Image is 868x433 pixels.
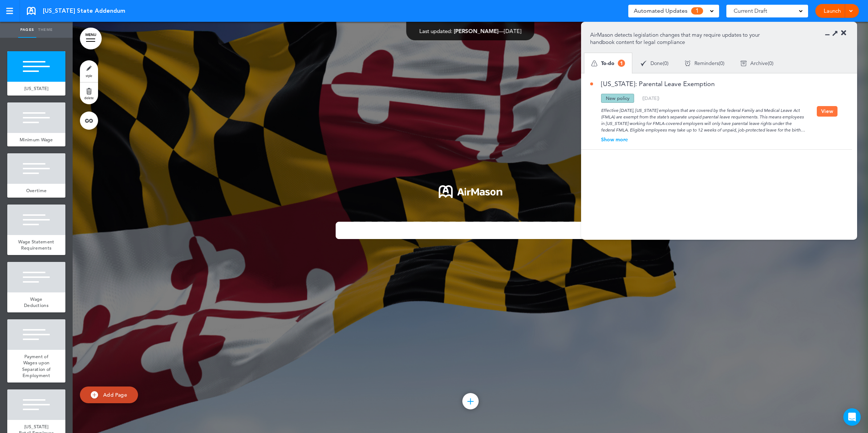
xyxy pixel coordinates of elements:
[601,94,634,103] div: New policy
[685,60,691,66] img: apu_icons_remind.svg
[691,7,703,15] span: 1
[750,61,768,66] span: Archive
[634,6,687,16] span: Automated Updates
[650,61,663,66] span: Done
[741,60,747,66] img: apu_icons_archive.svg
[24,296,49,309] span: Wage Deductions
[91,391,98,398] img: add.svg
[419,28,453,35] span: Last updated:
[86,73,92,78] span: style
[7,350,65,383] a: Payment of Wages upon Separation of Employment
[817,106,837,117] button: View
[694,61,719,66] span: Reminders
[641,60,647,66] img: apu_icons_done.svg
[80,82,98,104] a: delete
[80,60,98,82] a: style
[7,133,65,147] a: Minimum Wage
[7,82,65,96] a: [US_STATE]
[80,28,102,49] a: MENU
[7,235,65,255] a: Wage Statement Requirements
[439,185,502,198] img: 1722553576973-Airmason_logo_White.png
[677,54,733,73] div: ( )
[504,28,522,35] span: [DATE]
[20,137,53,143] span: Minimum Wage
[26,187,46,194] span: Overtime
[633,54,677,73] div: ( )
[821,4,844,18] a: Launch
[720,61,723,66] span: 0
[769,61,772,66] span: 0
[618,60,625,67] span: 1
[642,96,660,101] div: ( )
[22,353,51,379] span: Payment of Wages upon Separation of Employment
[590,81,715,87] a: [US_STATE]: Parental Leave Exemption
[18,22,36,38] a: Pages
[24,85,49,92] span: [US_STATE]
[590,31,771,46] p: AirMason detects legislation changes that may require updates to your handbook content for legal ...
[664,61,667,66] span: 0
[84,96,94,100] span: delete
[43,7,125,15] span: [US_STATE] State Addendum
[18,239,54,251] span: Wage Statement Requirements
[80,387,138,404] a: Add Page
[734,6,767,16] span: Current Draft
[590,137,817,142] div: Show more
[733,54,782,73] div: ( )
[419,28,522,34] div: —
[644,95,658,101] span: [DATE]
[590,103,817,133] div: Effective [DATE], [US_STATE] employers that are covered by the federal Family and Medical Leave A...
[103,392,127,398] span: Add Page
[454,28,499,35] span: [PERSON_NAME]
[7,292,65,312] a: Wage Deductions
[7,184,65,198] a: Overtime
[601,61,615,66] span: To-do
[36,22,54,38] a: Theme
[591,60,597,66] img: apu_icons_todo.svg
[843,408,861,426] div: Open Intercom Messenger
